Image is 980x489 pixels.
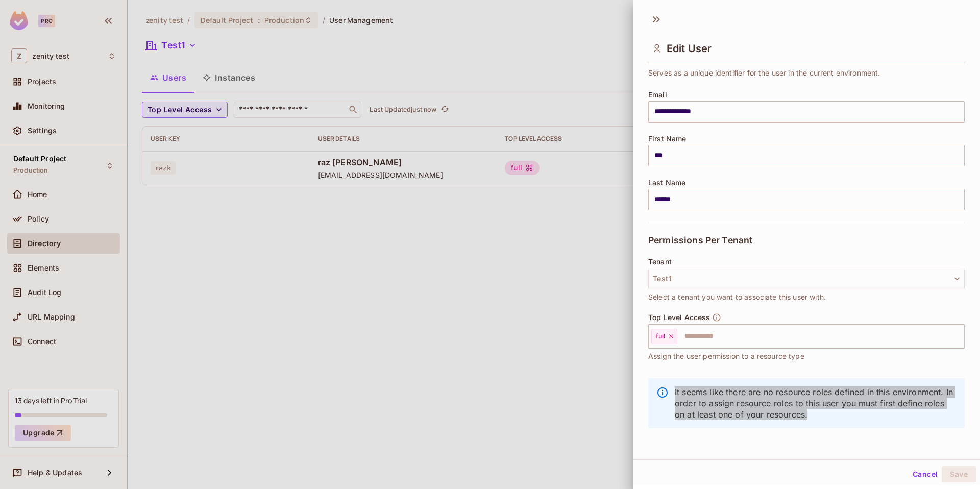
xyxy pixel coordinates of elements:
[648,268,965,289] button: Test1
[648,135,687,143] span: First Name
[648,291,826,303] span: Select a tenant you want to associate this user with.
[675,386,957,420] p: It seems like there are no resource roles defined in this environment. In order to assign resourc...
[656,332,666,340] span: full
[942,466,976,482] button: Save
[648,91,667,99] span: Email
[667,42,712,55] span: Edit User
[648,67,880,79] span: Serves as a unique identifier for the user in the current environment.
[648,351,804,362] span: Assign the user permission to a resource type
[959,335,961,337] button: Open
[909,466,942,482] button: Cancel
[648,235,752,246] span: Permissions Per Tenant
[648,179,685,187] span: Last Name
[648,313,710,322] span: Top Level Access
[648,258,672,266] span: Tenant
[651,329,677,344] div: full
